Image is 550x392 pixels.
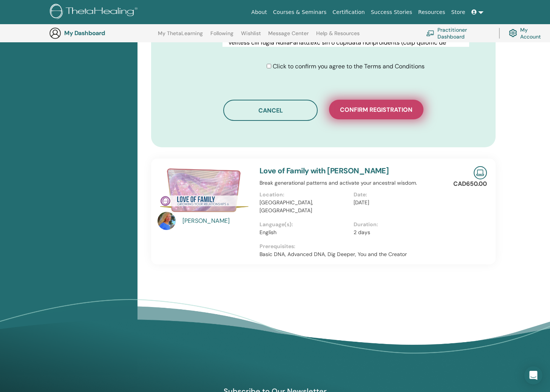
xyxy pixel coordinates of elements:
[316,30,360,42] a: Help & Resources
[241,30,261,42] a: Wishlist
[49,27,61,39] img: generic-user-icon.jpg
[329,5,368,19] a: Certification
[260,228,349,236] p: English
[426,30,434,36] img: chalkboard-teacher.svg
[273,62,425,70] span: Click to confirm you agree to the Terms and Conditions
[158,212,176,230] img: default.jpg
[268,30,309,42] a: Message Center
[182,216,252,225] a: [PERSON_NAME]
[260,250,448,258] p: Basic DNA, Advanced DNA, Dig Deeper, You and the Creator
[448,5,468,19] a: Store
[354,221,443,228] p: Duration:
[415,5,448,19] a: Resources
[223,100,318,121] button: Cancel
[524,366,542,384] div: Open Intercom Messenger
[260,199,349,215] p: [GEOGRAPHIC_DATA], [GEOGRAPHIC_DATA]
[248,5,270,19] a: About
[158,166,250,215] img: Love of Family
[426,25,490,42] a: Practitioner Dashboard
[474,166,487,179] img: Live Online Seminar
[260,166,389,176] a: Love of Family with [PERSON_NAME]
[354,199,443,207] p: [DATE]
[509,27,517,39] img: cog.svg
[64,29,140,37] h3: My Dashboard
[50,4,140,21] img: logo.png
[260,179,448,187] p: Break generational patterns and activate your ancestral wisdom.
[270,5,330,19] a: Courses & Seminars
[453,179,487,188] p: CAD650.00
[260,221,349,228] p: Language(s):
[158,30,203,42] a: My ThetaLearning
[260,242,448,250] p: Prerequisites:
[210,30,233,42] a: Following
[340,106,412,114] span: Confirm registration
[260,191,349,199] p: Location:
[368,5,415,19] a: Success Stories
[329,100,423,119] button: Confirm registration
[354,228,443,236] p: 2 days
[258,106,283,114] span: Cancel
[354,191,443,199] p: Date:
[509,25,547,42] a: My Account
